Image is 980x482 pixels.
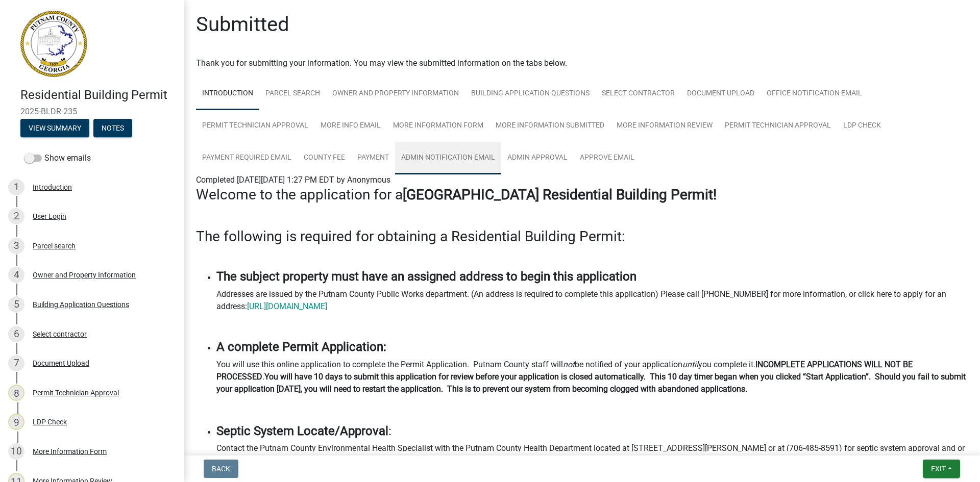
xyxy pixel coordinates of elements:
p: Addresses are issued by the Putnam County Public Works department. (An address is required to com... [216,288,968,313]
div: 8 [8,385,24,401]
a: Select contractor [596,78,681,110]
img: Putnam County, Georgia [20,11,87,77]
div: 10 [8,443,24,460]
a: Permit Technician Approval [719,110,837,142]
strong: The subject property must have an assigned address to begin this application [216,269,636,284]
div: Permit Technician Approval [33,389,119,396]
a: Owner and Property Information [326,78,465,110]
h1: Submitted [196,12,289,37]
p: You will use this online application to complete the Permit Application. Putnam County staff will... [216,359,968,395]
button: Exit [923,460,960,478]
i: not [563,360,575,369]
div: Select contractor [33,331,87,338]
label: Show emails [24,152,91,164]
strong: You will have 10 days to submit this application for review before your application is closed aut... [216,372,966,394]
div: Thank you for submitting your information. You may view the submitted information on the tabs below. [196,57,968,69]
div: Parcel search [33,242,76,249]
a: More Info Email [314,110,387,142]
a: [URL][DOMAIN_NAME] [247,301,327,311]
a: LDP Check [837,110,887,142]
a: Parcel search [259,78,326,110]
a: More Information Form [387,110,489,142]
div: 1 [8,179,24,195]
h4: : [216,424,968,439]
strong: [GEOGRAPHIC_DATA] Residential Building Permit! [403,186,717,203]
div: 3 [8,238,24,254]
strong: INCOMPLETE APPLICATIONS WILL NOT BE PROCESSED [216,360,913,382]
h3: Welcome to the application for a [196,186,968,204]
a: More Information Submitted [489,110,610,142]
div: User Login [33,213,66,220]
div: LDP Check [33,418,67,425]
div: 9 [8,414,24,430]
wm-modal-confirm: Notes [93,124,132,133]
div: 5 [8,296,24,313]
div: 7 [8,355,24,371]
h3: The following is required for obtaining a Residential Building Permit: [196,228,968,245]
button: Notes [93,119,132,137]
span: 2025-BLDR-235 [20,107,163,116]
strong: Septic System Locate/Approval [216,424,388,438]
i: until [682,360,698,369]
span: Exit [931,465,946,473]
p: Contact the Putnam County Environmental Health Specialist with the Putnam County Health Departmen... [216,442,968,467]
div: 6 [8,326,24,342]
a: Building Application Questions [465,78,596,110]
div: 4 [8,267,24,283]
a: Admin Notification Email [395,142,501,174]
div: Building Application Questions [33,301,129,308]
div: More Information Form [33,448,107,455]
wm-modal-confirm: Summary [20,124,89,133]
a: Document Upload [681,78,761,110]
div: 2 [8,208,24,224]
a: Payment [351,142,395,174]
a: Office Notification Email [761,78,868,110]
button: Back [204,460,238,478]
a: More Information Review [610,110,719,142]
a: Permit Technician Approval [196,110,314,142]
h4: Residential Building Permit [20,88,176,103]
div: Document Upload [33,360,89,367]
div: Introduction [33,184,72,191]
a: County Fee [298,142,351,174]
div: Owner and Property Information [33,271,136,278]
span: Completed [DATE][DATE] 1:27 PM EDT by Anonymous [196,175,390,185]
strong: A complete Permit Application: [216,340,386,354]
a: Payment Required Email [196,142,298,174]
a: Admin Approval [501,142,574,174]
span: Back [212,465,230,473]
button: View Summary [20,119,89,137]
a: Approve Email [574,142,641,174]
a: Introduction [196,78,259,110]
